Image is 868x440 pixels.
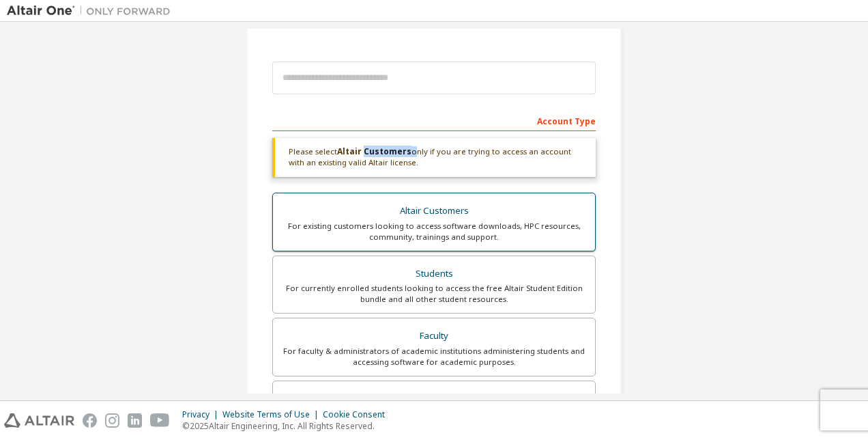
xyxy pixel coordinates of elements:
[281,346,587,368] div: For faculty & administrators of academic institutions administering students and accessing softwa...
[281,327,587,346] div: Faculty
[150,413,170,428] img: youtube.svg
[222,409,323,420] div: Website Terms of Use
[323,409,393,420] div: Cookie Consent
[105,413,119,428] img: instagram.svg
[182,409,222,420] div: Privacy
[281,283,587,305] div: For currently enrolled students looking to access the free Altair Student Edition bundle and all ...
[337,146,411,157] b: Altair Customers
[4,413,74,428] img: altair_logo.svg
[281,389,587,409] div: Everyone else
[83,413,97,428] img: facebook.svg
[7,4,177,18] img: Altair One
[128,413,142,428] img: linkedin.svg
[272,138,596,177] div: Please select only if you are trying to access an account with an existing valid Altair license.
[182,420,393,432] p: © 2025 Altair Engineering, Inc. All Rights Reserved.
[272,109,596,131] div: Account Type
[281,221,587,243] div: For existing customers looking to access software downloads, HPC resources, community, trainings ...
[281,202,587,221] div: Altair Customers
[281,264,587,284] div: Students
